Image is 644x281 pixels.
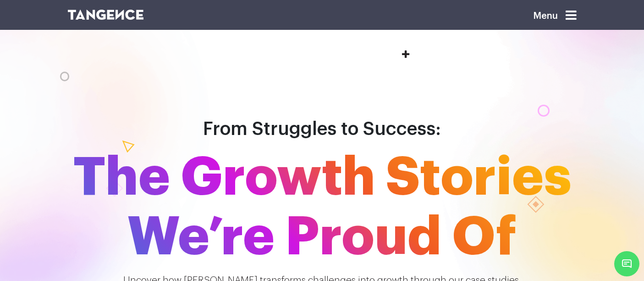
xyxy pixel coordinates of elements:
span: Chat Widget [614,251,639,276]
span: From Struggles to Success: [203,120,441,138]
span: The Growth Stories We’re Proud Of [61,148,583,267]
img: logo SVG [68,10,144,20]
